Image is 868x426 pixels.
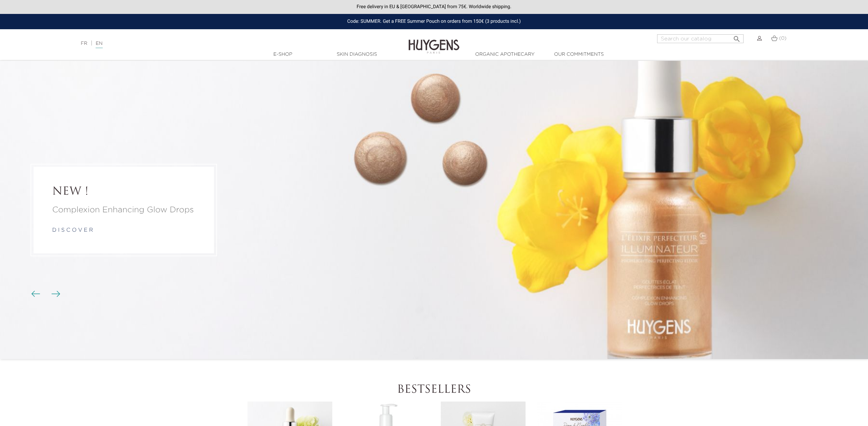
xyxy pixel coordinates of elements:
a: Skin Diagnosis [323,51,391,58]
h2: Bestsellers [246,384,622,396]
a: Our commitments [545,51,613,58]
span: (0) [779,36,787,41]
img: Huygens [409,29,459,55]
a: E-Shop [249,51,317,58]
i:  [733,33,741,41]
a: Organic Apothecary [471,51,539,58]
a: Complexion Enhancing Glow Drops [52,204,195,216]
a: EN [96,41,102,48]
a: FR [81,41,87,46]
button:  [731,32,743,41]
a: NEW ! [52,185,195,198]
input: Search [657,34,744,43]
div: | [77,39,356,48]
a: d i s c o v e r [52,228,93,233]
div: Carousel buttons [34,289,56,299]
